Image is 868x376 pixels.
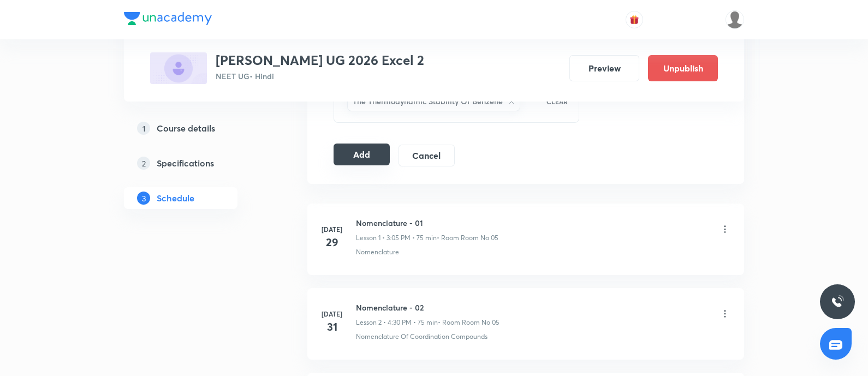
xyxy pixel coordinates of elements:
p: • Room Room No 05 [438,318,500,327]
button: avatar [626,11,643,28]
button: Preview [569,55,639,81]
h5: Schedule [157,192,194,205]
h6: [DATE] [321,224,343,234]
p: 2 [137,157,150,170]
p: Nomenclature [356,247,399,257]
h6: Nomenclature - 02 [356,302,500,313]
a: 2Specifications [124,152,272,174]
p: 1 [137,122,150,135]
img: Company Logo [124,12,212,25]
h5: Course details [157,122,215,135]
button: Cancel [399,145,455,166]
p: Lesson 2 • 4:30 PM • 75 min [356,318,438,327]
h3: [PERSON_NAME] UG 2026 Excel 2 [216,52,424,68]
a: Company Logo [124,12,212,28]
a: 1Course details [124,117,272,139]
p: • Room Room No 05 [437,233,498,243]
h5: Specifications [157,157,214,170]
p: Nomenclature Of Coordination Compounds [356,332,487,342]
button: Unpublish [648,55,718,81]
img: ttu [831,295,844,308]
img: avatar [629,15,639,25]
h4: 31 [321,319,343,335]
button: Add [334,144,390,165]
p: 3 [137,192,150,205]
img: Gopal ram [726,10,744,29]
h6: Nomenclature - 01 [356,217,498,229]
img: ECCBE27A-7FD8-42A6-903C-419337FC8DAD_plus.png [150,52,207,84]
h4: 29 [321,234,343,250]
p: Lesson 1 • 3:05 PM • 75 min [356,233,437,243]
p: NEET UG • Hindi [216,70,424,82]
h6: [DATE] [321,309,343,319]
